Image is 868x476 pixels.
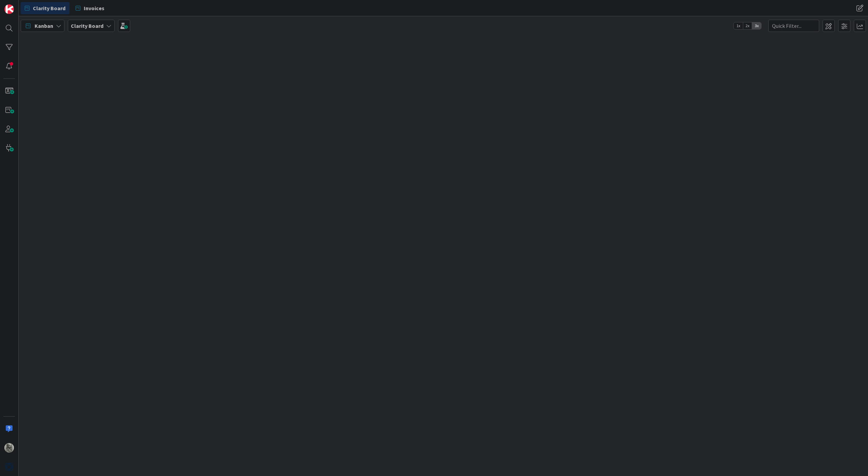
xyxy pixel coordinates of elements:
[4,443,14,453] img: PA
[743,22,752,29] span: 2x
[33,4,65,12] span: Clarity Board
[4,4,14,14] img: Visit kanbanzone.com
[71,22,103,29] b: Clarity Board
[21,2,70,14] a: Clarity Board
[4,462,14,472] img: avatar
[734,22,743,29] span: 1x
[768,20,819,32] input: Quick Filter...
[752,22,761,29] span: 3x
[72,2,108,14] a: Invoices
[84,4,104,12] span: Invoices
[35,22,53,30] span: Kanban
